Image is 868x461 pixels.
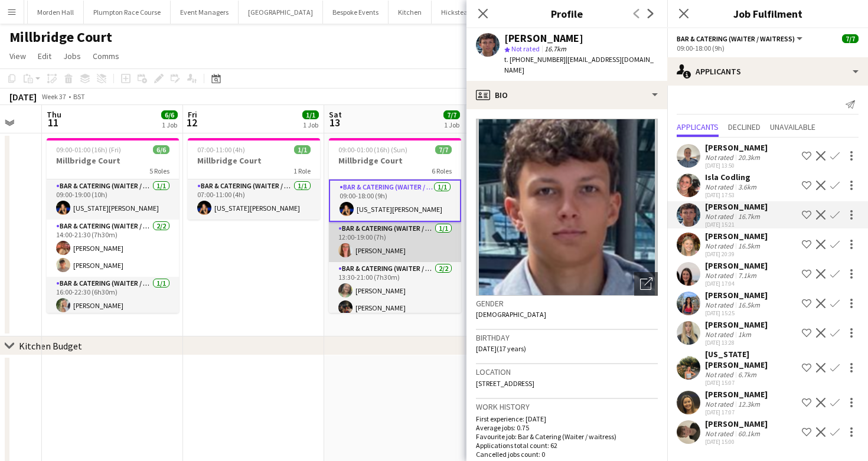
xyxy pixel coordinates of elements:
div: [DATE] 20:39 [705,250,768,258]
a: Jobs [58,48,86,64]
h3: Millbridge Court [47,155,179,166]
h3: Millbridge Court [329,155,461,166]
button: [GEOGRAPHIC_DATA] [239,1,323,24]
div: 09:00-01:00 (16h) (Fri)6/6Millbridge Court5 RolesBar & Catering (Waiter / waitress)1/109:00-19:00... [47,138,179,313]
span: 5 Roles [149,166,169,175]
span: 12 [186,116,197,129]
span: Not rated [511,44,540,53]
div: 1 Job [303,120,318,129]
div: 1km [736,330,753,339]
div: [DATE] [9,91,37,103]
div: Not rated [705,271,736,280]
img: Crew avatar or photo [476,119,658,296]
p: First experience: [DATE] [476,414,658,423]
div: Applicants [667,57,868,86]
div: 6.7km [736,370,759,379]
div: [DATE] 13:28 [705,339,768,346]
span: 16.7km [542,44,569,53]
div: Not rated [705,182,736,191]
app-card-role: Bar & Catering (Waiter / waitress)1/109:00-19:00 (10h)[US_STATE][PERSON_NAME] [47,179,179,220]
p: Cancelled jobs count: 0 [476,450,658,459]
div: 07:00-11:00 (4h)1/1Millbridge Court1 RoleBar & Catering (Waiter / waitress)1/107:00-11:00 (4h)[US... [188,138,320,220]
div: Not rated [705,153,736,162]
span: Sat [329,109,342,120]
div: [DATE] 17:04 [705,280,768,287]
button: Kitchen [389,1,432,24]
span: 11 [45,116,61,129]
div: [PERSON_NAME] [705,419,768,429]
span: [DATE] (17 years) [476,344,526,353]
div: Not rated [705,370,736,379]
span: 1/1 [302,110,319,119]
button: Event Managers [171,1,239,24]
div: Isla Codling [705,172,759,182]
button: Morden Hall [28,1,84,24]
p: Average jobs: 0.75 [476,423,658,432]
a: View [5,48,31,64]
span: Edit [38,51,51,61]
button: Hickstead [432,1,482,24]
app-card-role: Bar & Catering (Waiter / waitress)1/109:00-18:00 (9h)[US_STATE][PERSON_NAME] [329,179,461,222]
span: Applicants [677,123,719,131]
span: Declined [728,123,761,131]
div: Not rated [705,429,736,438]
div: [PERSON_NAME] [504,33,583,44]
div: [PERSON_NAME] [705,260,768,271]
span: Thu [47,109,61,120]
div: [DATE] 17:53 [705,191,759,199]
div: 20.3km [736,153,762,162]
span: Unavailable [770,123,815,131]
h3: Birthday [476,332,658,343]
span: 09:00-01:00 (16h) (Sun) [338,145,407,154]
span: 07:00-11:00 (4h) [197,145,245,154]
button: Bespoke Events [323,1,389,24]
div: Not rated [705,212,736,221]
p: Favourite job: Bar & Catering (Waiter / waitress) [476,432,658,441]
span: 1 Role [293,166,311,175]
div: 16.7km [736,212,762,221]
span: 1/1 [294,145,311,154]
div: 16.5km [736,241,762,250]
span: View [9,51,26,61]
div: [DATE] 15:00 [705,438,768,446]
div: [DATE] 17:07 [705,408,768,416]
span: 6 Roles [432,166,452,175]
span: [STREET_ADDRESS] [476,379,534,388]
span: t. [PHONE_NUMBER] [504,55,566,64]
div: 7.1km [736,271,759,280]
div: 16.5km [736,300,762,309]
div: 1 Job [444,120,459,129]
div: [DATE] 15:25 [705,309,768,317]
div: [PERSON_NAME] [705,389,768,400]
span: Bar & Catering (Waiter / waitress) [677,34,795,43]
span: Comms [93,51,119,61]
div: [DATE] 13:50 [705,162,768,169]
button: Bar & Catering (Waiter / waitress) [677,34,804,43]
span: | [EMAIL_ADDRESS][DOMAIN_NAME] [504,55,654,74]
app-card-role: Bar & Catering (Waiter / waitress)1/116:00-22:30 (6h30m)[PERSON_NAME] [47,277,179,317]
button: Plumpton Race Course [84,1,171,24]
span: 09:00-01:00 (16h) (Fri) [56,145,121,154]
app-job-card: 09:00-01:00 (16h) (Sun)7/7Millbridge Court6 RolesBar & Catering (Waiter / waitress)1/109:00-18:00... [329,138,461,313]
app-card-role: Bar & Catering (Waiter / waitress)2/213:30-21:00 (7h30m)[PERSON_NAME][PERSON_NAME] [329,262,461,319]
div: [DATE] 15:21 [705,221,768,228]
div: Not rated [705,300,736,309]
div: Not rated [705,400,736,408]
span: Week 37 [39,92,68,101]
div: Kitchen Budget [19,340,82,352]
div: 60.1km [736,429,762,438]
app-card-role: Bar & Catering (Waiter / waitress)2/214:00-21:30 (7h30m)[PERSON_NAME][PERSON_NAME] [47,220,179,277]
div: BST [73,92,85,101]
h3: Job Fulfilment [667,6,868,21]
div: Not rated [705,330,736,339]
h3: Work history [476,401,658,412]
a: Edit [33,48,56,64]
span: 7/7 [443,110,460,119]
div: [PERSON_NAME] [705,142,768,153]
h3: Gender [476,298,658,309]
div: [DATE] 15:07 [705,379,797,387]
span: 7/7 [435,145,452,154]
div: 12.3km [736,400,762,408]
app-card-role: Bar & Catering (Waiter / waitress)1/112:00-19:00 (7h)[PERSON_NAME] [329,222,461,262]
span: 7/7 [842,34,859,43]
